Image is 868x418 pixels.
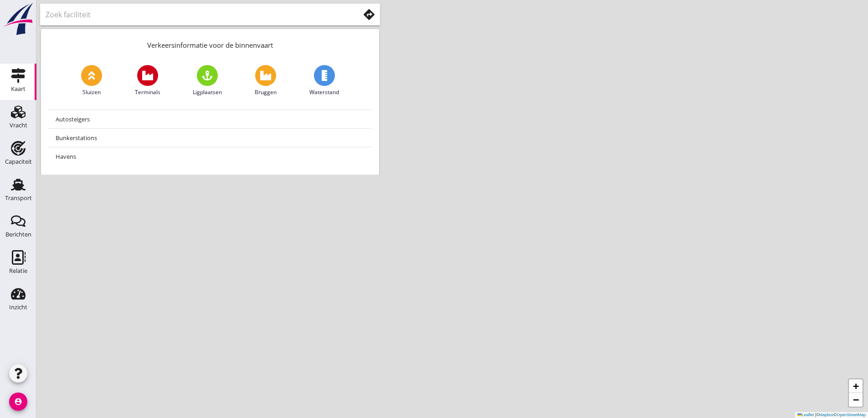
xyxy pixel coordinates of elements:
[135,65,160,96] a: Terminals
[849,379,863,393] a: Zoom in
[41,29,379,58] div: Verkeersinformatie voor de binnenvaart
[309,88,339,96] span: Waterstand
[56,114,365,125] div: Autosteigers
[837,413,866,417] a: OpenStreetMap
[309,65,339,96] a: Waterstand
[819,413,834,417] a: Mapbox
[11,86,26,92] div: Kaart
[193,88,222,96] span: Ligplaatsen
[81,65,102,96] a: Sluizen
[797,413,814,417] a: Leaflet
[815,413,816,417] span: |
[56,151,365,162] div: Havens
[135,88,160,96] span: Terminals
[2,2,35,36] img: logo-small.a267ee39.svg
[849,393,863,407] a: Zoom out
[9,268,27,274] div: Relatie
[255,65,277,96] a: Bruggen
[5,159,32,165] div: Capaciteit
[795,412,868,418] div: © ©
[255,88,277,96] span: Bruggen
[193,65,222,96] a: Ligplaatsen
[5,232,31,237] div: Berichten
[10,122,27,128] div: Vracht
[9,304,27,310] div: Inzicht
[5,195,32,201] div: Transport
[853,394,859,405] span: −
[56,132,365,143] div: Bunkerstations
[853,380,859,392] span: +
[82,88,101,96] span: Sluizen
[46,7,347,22] input: Zoek faciliteit
[9,393,27,411] i: account_circle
